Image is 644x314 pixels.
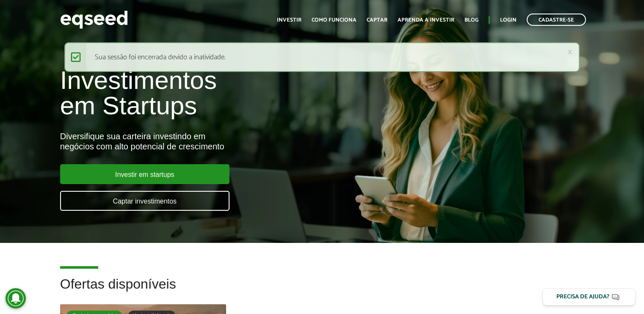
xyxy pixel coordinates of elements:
a: Blog [464,17,478,23]
a: Investir em startups [60,164,229,184]
a: Captar [367,17,387,23]
a: × [567,47,572,56]
h2: Ofertas disponíveis [60,277,584,304]
a: Captar investimentos [60,191,229,211]
h1: Investimentos em Startups [60,68,370,118]
a: Aprenda a investir [398,17,454,23]
a: Cadastre-se [527,14,586,26]
div: Diversifique sua carteira investindo em negócios com alto potencial de crescimento [60,131,370,151]
a: Investir [277,17,301,23]
a: Como funciona [312,17,357,23]
a: Login [500,17,517,23]
div: Sua sessão foi encerrada devido a inatividade. [64,42,580,72]
img: EqSeed [60,8,128,31]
